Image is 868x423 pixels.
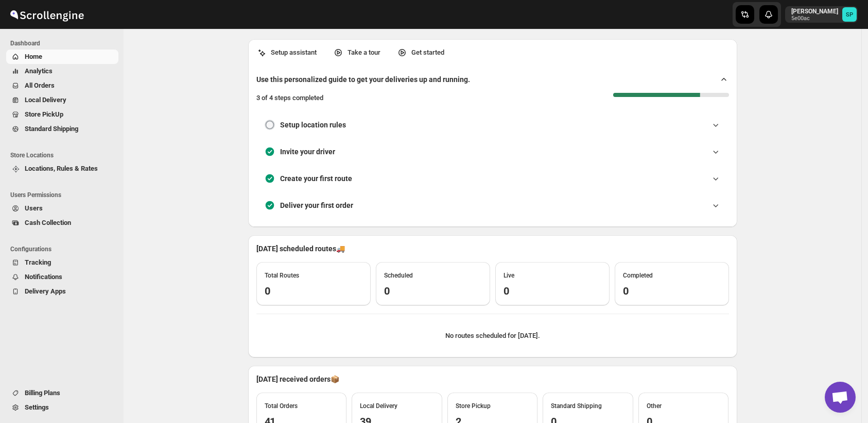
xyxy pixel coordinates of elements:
img: ScrollEngine [8,2,85,27]
button: Notifications [6,270,118,284]
span: Total Orders [265,402,298,410]
h3: 0 [504,285,601,297]
p: Setup assistant [271,47,317,58]
button: Cash Collection [6,216,118,230]
span: Other [647,402,662,410]
span: Live [504,272,514,279]
span: Configurations [10,245,118,253]
p: Take a tour [348,47,380,58]
button: All Orders [6,78,118,93]
span: All Orders [25,82,55,89]
span: Delivery Apps [25,287,66,295]
h3: Create your first route [280,173,352,184]
span: Locations, Rules & Rates [25,165,98,172]
span: Notifications [25,273,62,281]
h3: 0 [384,285,482,297]
span: Billing Plans [25,389,60,397]
p: 5e00ac [791,15,838,22]
p: 3 of 4 steps completed [256,93,323,103]
span: Scheduled [384,272,413,279]
span: Local Delivery [360,402,397,410]
span: Local Delivery [25,96,66,104]
span: Store Pickup [456,402,491,410]
button: Tracking [6,255,118,270]
div: Open chat [825,382,856,413]
span: Users [25,204,43,212]
p: [DATE] scheduled routes 🚚 [256,243,729,254]
span: Dashboard [10,39,118,47]
p: No routes scheduled for [DATE]. [265,331,721,341]
h3: 0 [623,285,721,297]
h2: Use this personalized guide to get your deliveries up and running. [256,74,470,85]
button: Users [6,201,118,216]
span: Sulakshana Pundle [842,7,857,22]
button: Billing Plans [6,386,118,400]
span: Cash Collection [25,219,71,226]
h3: Setup location rules [280,120,346,130]
span: Home [25,53,42,60]
button: Analytics [6,64,118,78]
span: Total Routes [265,272,299,279]
span: Store Locations [10,151,118,159]
span: Settings [25,403,49,411]
p: [PERSON_NAME] [791,7,838,15]
span: Analytics [25,67,53,75]
button: Locations, Rules & Rates [6,161,118,176]
span: Store PickUp [25,110,63,118]
p: [DATE] received orders 📦 [256,374,729,384]
button: Delivery Apps [6,284,118,299]
text: SP [846,11,853,18]
h3: Invite your driver [280,147,335,157]
span: Standard Shipping [551,402,602,410]
span: Tracking [25,258,51,266]
span: Standard Shipping [25,125,78,133]
p: Get started [411,47,444,58]
button: Settings [6,400,118,415]
button: Home [6,50,118,64]
button: User menu [785,6,858,23]
span: Completed [623,272,653,279]
h3: Deliver your first order [280,200,353,210]
span: Users Permissions [10,191,118,199]
h3: 0 [265,285,362,297]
